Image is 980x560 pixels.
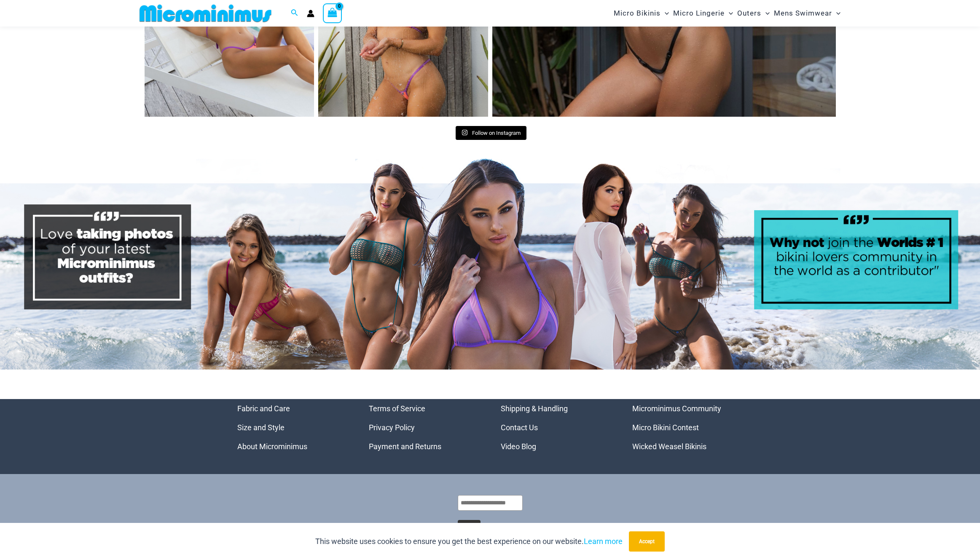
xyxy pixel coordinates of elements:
[584,537,623,546] a: Learn more
[501,399,612,456] aside: Footer Widget 3
[761,3,770,24] span: Menu Toggle
[369,423,415,432] a: Privacy Policy
[772,3,843,24] a: Mens SwimwearMenu ToggleMenu Toggle
[369,442,441,451] a: Payment and Returns
[237,399,348,456] aside: Footer Widget 1
[472,130,521,136] span: Follow on Instagram
[237,442,307,451] a: About Microminimus
[632,423,699,432] a: Micro Bikini Contest
[462,129,468,136] svg: Instagram
[315,535,623,548] p: This website uses cookies to ensure you get the best experience on our website.
[307,10,314,17] a: Account icon link
[735,3,772,24] a: OutersMenu ToggleMenu Toggle
[725,3,733,24] span: Menu Toggle
[660,3,669,24] span: Menu Toggle
[673,3,725,24] span: Micro Lingerie
[501,404,568,413] a: Shipping & Handling
[369,399,480,456] aside: Footer Widget 2
[369,399,480,456] nav: Menu
[323,3,342,23] a: View Shopping Cart, empty
[632,399,743,456] nav: Menu
[610,1,844,25] nav: Site Navigation
[632,442,706,451] a: Wicked Weasel Bikinis
[629,531,665,552] button: Accept
[369,404,425,413] a: Terms of Service
[456,126,526,140] a: Instagram Follow on Instagram
[237,404,290,413] a: Fabric and Care
[136,4,275,23] img: MM SHOP LOGO FLAT
[612,3,671,24] a: Micro BikinisMenu ToggleMenu Toggle
[501,423,538,432] a: Contact Us
[501,442,536,451] a: Video Blog
[671,3,735,24] a: Micro LingerieMenu ToggleMenu Toggle
[614,3,660,24] span: Micro Bikinis
[291,8,298,19] a: Search icon link
[458,520,481,535] button: Submit
[237,399,348,456] nav: Menu
[632,404,721,413] a: Microminimus Community
[737,3,761,24] span: Outers
[832,3,840,24] span: Menu Toggle
[774,3,832,24] span: Mens Swimwear
[237,423,285,432] a: Size and Style
[632,399,743,456] aside: Footer Widget 4
[501,399,612,456] nav: Menu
